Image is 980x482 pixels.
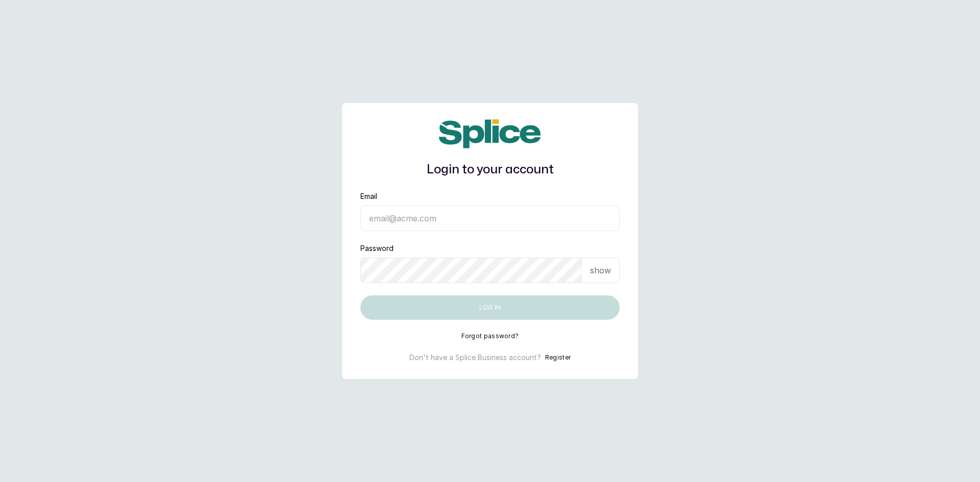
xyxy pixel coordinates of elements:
p: show [590,264,611,276]
button: Forgot password? [461,332,519,340]
p: Don't have a Splice Business account? [409,352,541,363]
label: Email [360,191,377,201]
label: Password [360,243,394,253]
button: Register [545,352,571,363]
button: Log in [360,295,620,320]
h1: Login to your account [360,161,620,179]
input: email@acme.com [360,206,620,231]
